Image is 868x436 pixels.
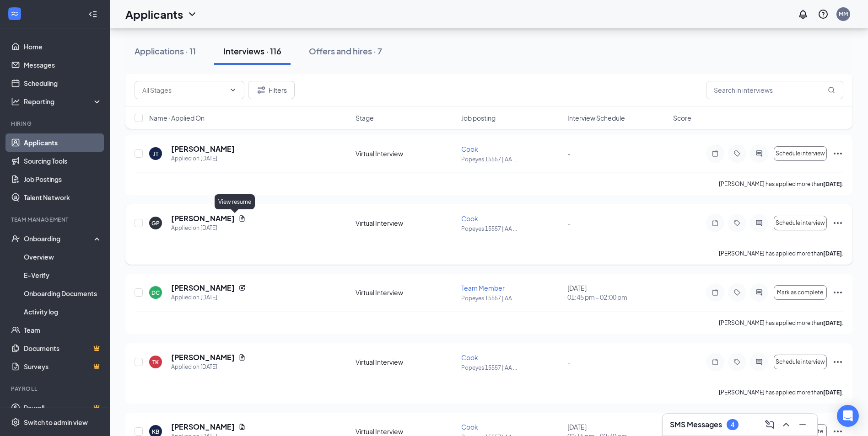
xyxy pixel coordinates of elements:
a: Scheduling [24,74,102,92]
div: Switch to admin view [24,418,88,427]
svg: Tag [732,289,743,296]
svg: ActiveChat [754,150,765,157]
svg: QuestionInfo [818,9,829,20]
span: Cook [461,353,478,362]
div: MM [839,10,848,18]
div: Payroll [11,385,100,393]
svg: Minimize [797,419,808,430]
span: Name · Applied On [149,113,205,122]
div: Virtual Interview [356,149,456,158]
p: [PERSON_NAME] has applied more than . [719,319,843,327]
svg: Document [238,354,246,361]
a: SurveysCrown [24,357,102,376]
div: Virtual Interview [356,357,456,367]
a: E-Verify [24,266,102,284]
a: Onboarding Documents [24,284,102,303]
p: [PERSON_NAME] has applied more than . [719,250,843,257]
div: Applied on [DATE] [171,362,246,372]
svg: Note [710,289,721,296]
p: [PERSON_NAME] has applied more than . [719,388,843,396]
button: Schedule interview [774,355,827,369]
div: Applications · 11 [135,45,196,57]
div: Team Management [11,216,100,223]
h3: SMS Messages [670,420,722,430]
svg: Ellipses [832,287,843,298]
span: Cook [461,423,478,431]
span: 01:45 pm - 02:00 pm [567,292,668,302]
div: View resume [215,194,255,209]
div: DC [151,289,160,297]
a: Talent Network [24,188,102,207]
div: Virtual Interview [356,218,456,228]
div: TK [152,358,159,366]
p: Popeyes 15557 | AA ... [461,364,561,372]
div: Reporting [24,97,102,106]
p: [PERSON_NAME] has applied more than . [719,180,843,188]
div: JT [153,150,158,158]
span: Team Member [461,284,505,292]
h5: [PERSON_NAME] [171,213,235,223]
svg: ActiveChat [754,289,765,296]
a: Sourcing Tools [24,152,102,170]
svg: ChevronUp [781,419,792,430]
div: Applied on [DATE] [171,154,235,163]
h5: [PERSON_NAME] [171,283,235,293]
span: Score [673,113,691,122]
svg: Analysis [11,97,20,106]
svg: Filter [256,85,267,96]
span: Cook [461,214,478,223]
div: 4 [731,421,734,429]
p: Popeyes 15557 | AA ... [461,155,561,163]
div: Interviews · 116 [223,45,281,57]
span: Mark as complete [777,289,823,296]
div: Offers and hires · 7 [309,45,382,57]
svg: Note [710,358,721,366]
div: Open Intercom Messenger [837,405,859,427]
a: PayrollCrown [24,399,102,417]
div: [DATE] [567,283,668,302]
svg: Notifications [798,9,809,20]
div: KB [152,428,159,436]
svg: Tag [732,219,743,227]
div: Hiring [11,120,100,128]
b: [DATE] [823,181,842,187]
svg: Note [710,219,721,227]
span: - [567,358,571,366]
div: Virtual Interview [356,427,456,436]
svg: UserCheck [11,234,20,243]
div: Virtual Interview [356,288,456,297]
span: - [567,149,571,158]
button: Schedule interview [774,146,827,161]
a: Activity log [24,303,102,321]
p: Popeyes 15557 | AA ... [461,294,561,302]
svg: Ellipses [832,148,843,159]
span: Job posting [461,113,496,122]
input: All Stages [142,85,226,95]
a: Messages [24,56,102,74]
div: Applied on [DATE] [171,223,246,233]
a: Team [24,321,102,339]
span: Cook [461,145,478,153]
svg: Document [238,423,246,431]
b: [DATE] [823,389,842,396]
svg: ActiveChat [754,219,765,227]
button: Mark as complete [774,285,827,300]
a: Overview [24,248,102,266]
svg: ChevronDown [187,9,198,20]
svg: Document [238,215,246,222]
a: Applicants [24,133,102,152]
svg: WorkstreamLogo [10,9,19,18]
p: Popeyes 15557 | AA ... [461,225,561,233]
a: Home [24,37,102,56]
span: Schedule interview [776,220,825,226]
svg: ChevronDown [229,86,237,94]
h5: [PERSON_NAME] [171,144,235,154]
span: - [567,219,571,227]
button: Minimize [795,417,810,432]
h1: Applicants [125,6,183,22]
input: Search in interviews [706,81,843,99]
svg: Settings [11,418,20,427]
svg: MagnifyingGlass [828,86,835,94]
div: Applied on [DATE] [171,293,246,302]
button: Filter Filters [248,81,295,99]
